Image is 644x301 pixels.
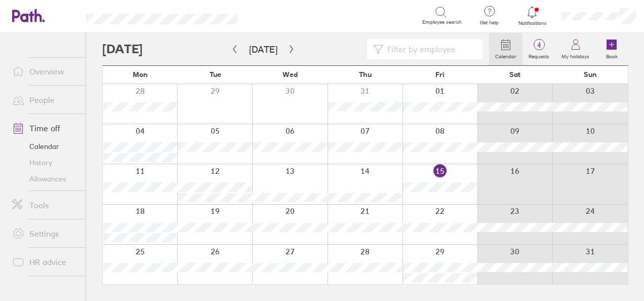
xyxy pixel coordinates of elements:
span: Wed [283,70,298,79]
a: Settings [4,223,86,244]
span: Sat [509,70,520,79]
label: Calendar [489,51,522,60]
span: Tue [210,70,221,79]
a: Calendar [489,33,522,65]
a: Tools [4,195,86,215]
a: Notifications [516,5,549,26]
span: Notifications [516,20,549,26]
button: [DATE] [241,41,286,58]
span: Employee search [422,19,462,25]
a: Book [595,33,628,65]
input: Filter by employee [383,40,477,59]
a: Calendar [4,138,86,155]
a: 4Requests [522,33,555,65]
span: 4 [522,41,555,49]
a: Overview [4,61,86,82]
a: People [4,90,86,110]
a: History [4,155,86,171]
a: Allowances [4,171,86,187]
label: Book [600,51,624,60]
div: Search [265,11,291,20]
a: Time off [4,118,86,138]
span: Fri [435,70,445,79]
label: Requests [522,51,555,60]
span: Sun [584,70,597,79]
label: My holidays [555,51,595,60]
span: Thu [359,70,372,79]
span: Mon [133,70,148,79]
a: HR advice [4,252,86,272]
a: My holidays [555,33,595,65]
span: Get help [473,20,506,26]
